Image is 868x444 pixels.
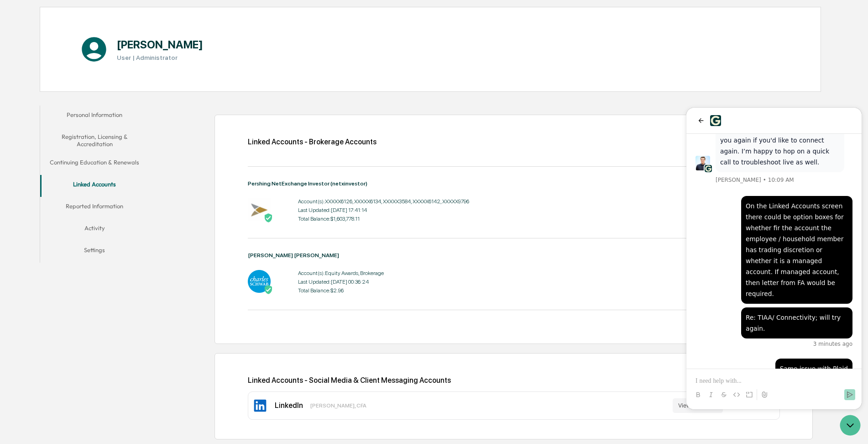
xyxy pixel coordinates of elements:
[40,127,149,153] button: Registration, Licensing & Accreditation
[248,270,271,293] img: Charles Schwab - Active
[673,398,723,413] button: View Profile
[298,270,384,276] div: Account(s): Equity Awards, Brokerage
[40,219,149,241] button: Activity
[686,108,862,409] iframe: Customer support window
[248,180,780,187] div: Pershing NetExchange Investor (netxinvestor)
[298,207,469,213] div: Last Updated: [DATE] 17:41:14
[248,373,780,388] div: Linked Accounts - Social Media & Client Messaging Accounts
[275,401,303,410] div: LinkedIn
[40,153,149,175] button: Continuing Education & Renewals
[253,398,267,413] img: LinkedIn Icon
[839,414,863,439] iframe: Open customer support
[40,197,149,219] button: Reported Information
[248,198,271,221] img: Pershing NetExchange Investor (netxinvestor) - Active
[298,198,469,205] div: Account(s): XXXXX6126, XXXXX6134, XXXXX3584, XXXXX6142, XXXXX9796
[40,106,149,127] button: Personal Information
[310,402,366,409] div: [PERSON_NAME], CFA
[298,279,384,285] div: Last Updated: [DATE] 00:36:24
[298,287,384,294] div: Total Balance: $2.96
[117,54,203,61] h3: User | Administrator
[248,137,376,146] div: Linked Accounts - Brokerage Accounts
[117,38,203,51] h1: [PERSON_NAME]
[40,241,149,263] button: Settings
[264,213,273,222] img: Active
[298,216,469,222] div: Total Balance: $1,603,778.11
[248,252,780,259] div: [PERSON_NAME] [PERSON_NAME]
[40,106,149,263] div: secondary tabs example
[264,285,273,294] img: Active
[40,175,149,197] button: Linked Accounts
